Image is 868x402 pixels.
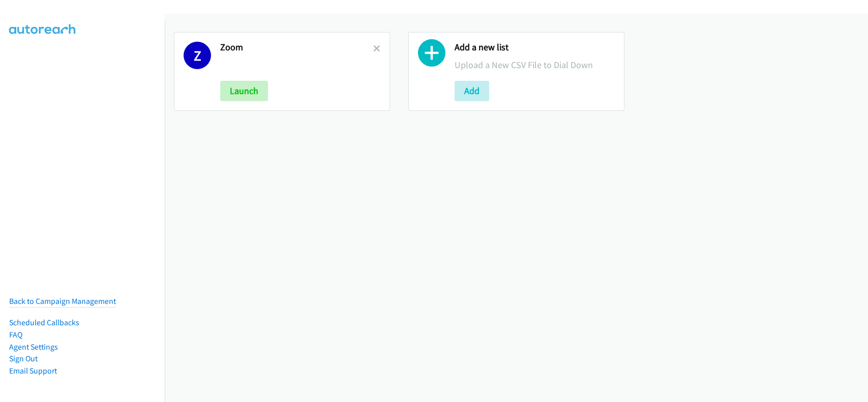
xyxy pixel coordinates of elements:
[184,42,211,69] h1: Z
[455,42,615,53] h2: Add a new list
[455,58,615,72] p: Upload a New CSV File to Dial Down
[220,81,268,101] button: Launch
[9,330,22,339] a: FAQ
[220,42,373,53] h2: Zoom
[9,354,38,363] a: Sign Out
[455,81,489,101] button: Add
[9,296,116,306] a: Back to Campaign Management
[9,342,58,352] a: Agent Settings
[9,366,57,376] a: Email Support
[9,318,79,327] a: Scheduled Callbacks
